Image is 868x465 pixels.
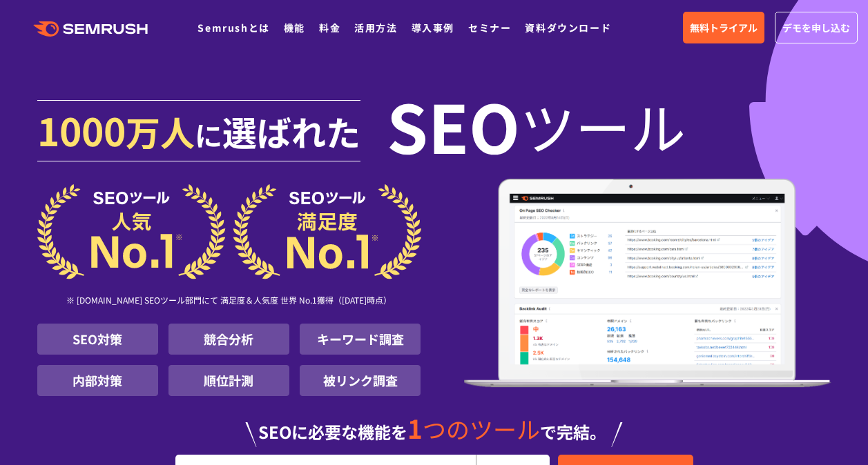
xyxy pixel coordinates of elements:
span: つのツール [423,412,540,446]
span: に [195,115,222,155]
a: 資料ダウンロード [525,21,611,34]
li: キーワード調査 [300,324,421,355]
a: デモを申し込む [775,12,858,43]
li: 被リンク調査 [300,365,421,396]
a: Semrushとは [197,21,269,34]
a: 導入事例 [412,21,454,34]
span: デモを申し込む [782,20,850,35]
li: 順位計測 [168,365,289,396]
a: 料金 [319,21,340,34]
li: SEO対策 [37,324,158,355]
div: SEOに必要な機能を [37,402,831,447]
span: 1000 [37,102,126,157]
li: 競合分析 [168,324,289,355]
a: 機能 [284,21,305,34]
a: 無料トライアル [683,12,764,43]
span: SEO [387,98,520,153]
div: ※ [DOMAIN_NAME] SEOツール部門にて 満足度＆人気度 世界 No.1獲得（[DATE]時点） [37,279,421,324]
a: 活用方法 [354,21,397,34]
span: 無料トライアル [690,20,758,35]
span: で完結。 [540,419,606,444]
span: 1 [407,409,423,446]
span: 選ばれた [222,106,360,156]
span: 万人 [126,106,195,156]
li: 内部対策 [37,365,158,396]
span: ツール [520,98,686,153]
a: セミナー [468,21,511,34]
